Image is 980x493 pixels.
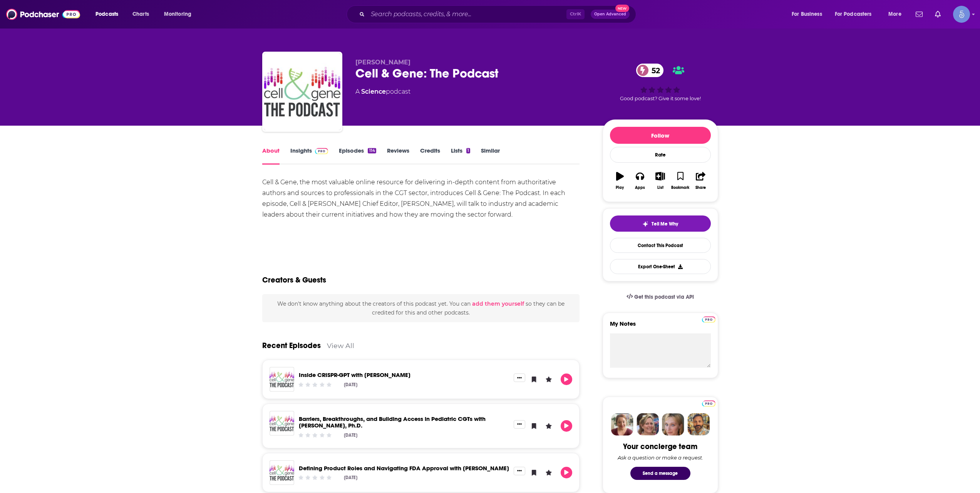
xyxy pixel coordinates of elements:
[953,6,970,23] span: Logged in as Spiral5-G1
[297,432,332,438] div: Community Rating: 0 out of 5
[615,5,629,12] span: New
[262,177,580,220] div: Cell & Gene, the most valuable online resource for delivering in-depth content from authoritative...
[630,167,650,195] button: Apps
[514,467,525,475] button: Show More Button
[610,167,630,195] button: Play
[159,8,201,20] button: open menu
[932,8,944,21] a: Show notifications dropdown
[368,148,376,153] div: 114
[792,9,822,20] span: For Business
[387,147,409,165] a: Reviews
[354,5,643,23] div: Search podcasts, credits, & more...
[702,316,715,323] img: Podchaser Pro
[315,148,328,154] img: Podchaser Pro
[636,64,664,77] a: 52
[835,9,872,20] span: For Podcasters
[620,288,700,306] a: Get this podcast via API
[635,185,645,190] div: Apps
[528,467,540,478] button: Bookmark Episode
[514,374,525,382] button: Show More Button
[561,467,572,478] button: Play
[262,147,280,165] a: About
[270,367,294,392] img: Inside CRISPR-GPT with Yuanhao Qu
[543,420,554,432] button: Leave a Rating
[514,420,525,429] button: Show More Button
[270,460,294,485] img: Defining Product Roles and Navigating FDA Approval with Monika Swietlicka
[339,147,376,165] a: Episodes114
[603,59,718,106] div: 52Good podcast? Give it some love!
[262,275,326,285] h2: Creators & Guests
[652,221,678,227] span: Tell Me Why
[786,8,832,20] button: open menu
[702,400,715,407] img: Podchaser Pro
[620,96,701,101] span: Good podcast? Give it some love!
[883,8,911,20] button: open menu
[6,7,80,22] img: Podchaser - Follow, Share and Rate Podcasts
[297,475,332,481] div: Community Rating: 0 out of 5
[687,413,710,436] img: Jon Profile
[127,8,154,20] a: Charts
[344,382,357,387] div: [DATE]
[671,185,689,190] div: Bookmark
[616,185,624,190] div: Play
[528,374,540,385] button: Bookmark Episode
[610,215,711,232] button: tell me why sparkleTell Me Why
[528,420,540,432] button: Bookmark Episode
[355,87,410,96] div: A podcast
[662,413,684,436] img: Jules Profile
[637,413,659,436] img: Barbara Profile
[953,6,970,23] button: Show profile menu
[264,53,341,130] img: Cell & Gene: The Podcast
[610,147,711,163] div: Rate
[690,167,710,195] button: Share
[913,8,926,21] a: Show notifications dropdown
[594,12,626,16] span: Open Advanced
[327,342,354,350] a: View All
[610,238,711,253] a: Contact This Podcast
[888,9,901,20] span: More
[561,374,572,385] button: Play
[611,413,633,436] img: Sydney Profile
[650,167,670,195] button: List
[344,432,357,438] div: [DATE]
[262,341,321,350] a: Recent Episodes
[132,9,149,20] span: Charts
[953,6,970,23] img: User Profile
[670,167,690,195] button: Bookmark
[610,127,711,144] button: Follow
[634,294,694,300] span: Get this podcast via API
[561,420,572,432] button: Play
[361,88,386,95] a: Science
[623,442,697,451] div: Your concierge team
[297,382,332,387] div: Community Rating: 0 out of 5
[644,64,664,77] span: 52
[657,185,663,190] div: List
[277,300,565,316] span: We don't know anything about the creators of this podcast yet . You can so they can be credited f...
[299,371,410,379] a: Inside CRISPR-GPT with Yuanhao Qu
[466,148,470,153] div: 1
[610,259,711,274] button: Export One-Sheet
[543,374,554,385] button: Leave a Rating
[299,415,486,429] a: Barriers, Breakthroughs, and Building Access in Pediatric CGTs with Bambi Grilley, Ph.D.
[451,147,470,165] a: Lists1
[164,9,191,20] span: Monitoring
[95,9,118,20] span: Podcasts
[702,399,715,407] a: Pro website
[290,147,328,165] a: InsightsPodchaser Pro
[610,320,711,333] label: My Notes
[830,8,883,20] button: open menu
[299,464,509,472] a: Defining Product Roles and Navigating FDA Approval with Monika Swietlicka
[695,185,706,190] div: Share
[642,221,648,227] img: tell me why sparkle
[618,454,703,461] div: Ask a question or make a request.
[472,301,524,307] button: add them yourself
[90,8,128,20] button: open menu
[481,147,500,165] a: Similar
[591,10,630,19] button: Open AdvancedNew
[368,8,566,20] input: Search podcasts, credits, & more...
[566,9,585,19] span: Ctrl K
[270,411,294,436] img: Barriers, Breakthroughs, and Building Access in Pediatric CGTs with Bambi Grilley, Ph.D.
